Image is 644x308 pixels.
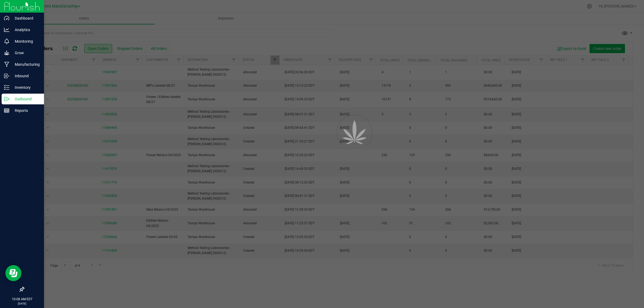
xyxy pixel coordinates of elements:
inline-svg: Monitoring [4,39,9,44]
p: Manufacturing [9,61,42,68]
inline-svg: Reports [4,108,9,113]
p: Outbound [9,96,42,102]
inline-svg: Grow [4,50,9,56]
inline-svg: Inbound [4,73,9,79]
inline-svg: Analytics [4,27,9,32]
p: Dashboard [9,15,42,21]
p: Inbound [9,73,42,79]
inline-svg: Manufacturing [4,62,9,67]
inline-svg: Outbound [4,96,9,102]
p: Reports [9,107,42,114]
p: Grow [9,50,42,56]
iframe: Resource center [5,265,21,281]
inline-svg: Dashboard [4,16,9,21]
p: Monitoring [9,38,42,45]
p: [DATE] [2,302,42,306]
p: 10:08 AM EDT [2,297,42,302]
p: Inventory [9,84,42,91]
p: Analytics [9,27,42,33]
inline-svg: Inventory [4,85,9,90]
